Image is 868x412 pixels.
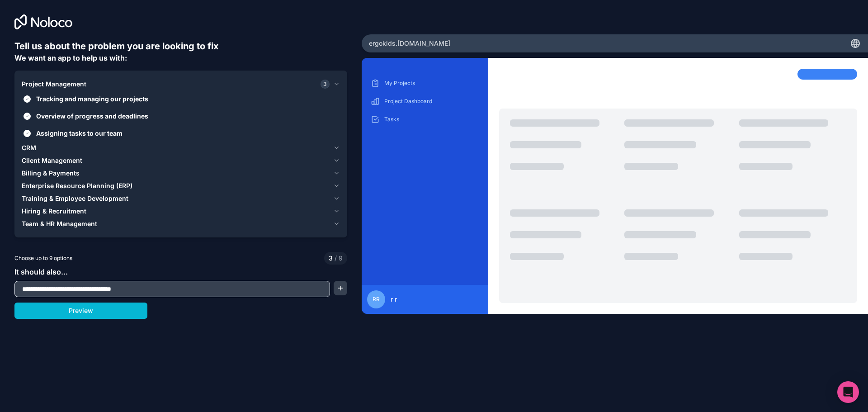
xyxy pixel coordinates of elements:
span: We want an app to help us with: [14,53,127,62]
button: Tracking and managing our projects [24,95,31,103]
h6: Tell us about the problem you are looking to fix [14,40,347,52]
span: 3 [329,254,333,263]
button: Hiring & Recruitment [22,205,340,218]
p: Project Dashboard [384,98,479,105]
p: Tasks [384,116,479,123]
span: Overview of progress and deadlines [36,111,338,121]
button: Training & Employee Development [22,192,340,205]
button: Billing & Payments [22,167,340,180]
span: 9 [333,254,343,263]
span: CRM [22,143,36,152]
span: ergokids .[DOMAIN_NAME] [369,39,450,48]
button: Preview [14,303,147,319]
button: Project Management3 [22,78,340,90]
button: Enterprise Resource Planning (ERP) [22,180,340,192]
span: Team & HR Management [22,219,97,228]
span: / [335,254,337,262]
span: Choose up to 9 options [14,254,72,262]
button: Assigning tasks to our team [24,130,31,137]
span: Client Management [22,156,82,165]
span: Enterprise Resource Planning (ERP) [22,181,132,190]
p: My Projects [384,80,479,87]
span: Training & Employee Development [22,194,128,203]
span: r r [391,295,397,304]
span: It should also... [14,267,68,276]
span: rr [373,296,380,303]
button: Team & HR Management [22,218,340,230]
span: Assigning tasks to our team [36,128,338,138]
span: Hiring & Recruitment [22,207,86,216]
span: Project Management [22,80,86,89]
div: Open Intercom Messenger [837,381,859,403]
div: scrollable content [369,76,481,278]
button: Client Management [22,154,340,167]
div: Project Management3 [22,90,340,142]
span: Billing & Payments [22,169,80,178]
button: Overview of progress and deadlines [24,113,31,120]
button: CRM [22,142,340,154]
span: 3 [321,80,330,89]
span: Tracking and managing our projects [36,94,338,104]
